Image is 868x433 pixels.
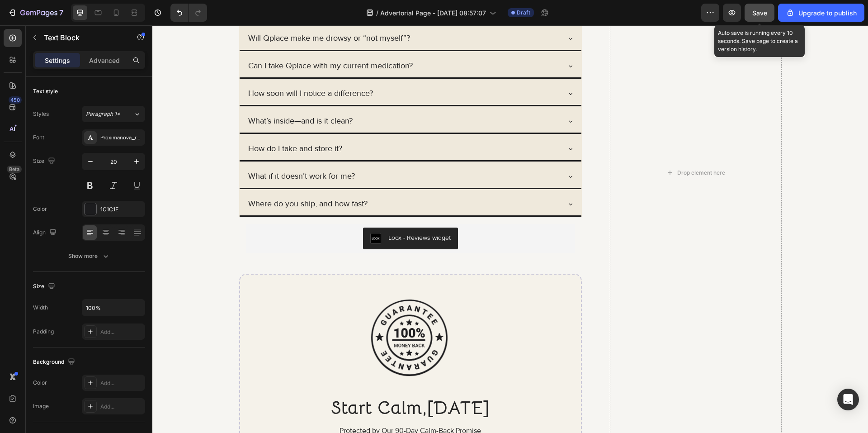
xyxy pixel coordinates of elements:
div: Text style [33,87,58,95]
div: Drop element here [525,144,573,151]
div: Color [33,205,47,213]
p: 7 [59,7,63,18]
button: Upgrade to publish [778,4,864,22]
div: Loox - Reviews widget [236,208,298,217]
div: Styles [33,110,49,118]
div: Image [33,402,49,410]
div: Undo/Redo [170,4,207,22]
button: Save [745,4,774,22]
iframe: Design area [152,25,868,433]
span: Paragraph 1* [86,110,120,118]
p: Text Block [44,32,121,43]
div: Font [33,133,44,142]
div: Proximanova_regular [100,134,143,142]
p: Advanced [89,56,120,65]
span: / [376,8,378,18]
div: Align [33,227,58,239]
div: Color [33,379,47,387]
div: 450 [9,96,22,104]
div: Width [33,304,48,312]
div: Add... [100,403,143,411]
div: Upgrade to publish [786,8,857,18]
div: Open Intercom Messenger [837,389,859,410]
h2: Start Calm,[DATE] [97,370,420,395]
button: Paragraph 1* [82,106,145,122]
p: Settings [45,56,70,65]
div: Padding [33,328,54,336]
button: 7 [4,4,67,22]
div: Background [33,356,77,368]
div: 1C1C1E [100,205,143,214]
div: Show more [68,252,110,261]
div: Size [33,281,57,293]
img: loox.png [218,208,229,219]
div: Size [33,155,57,167]
span: Draft [517,9,530,17]
input: Auto [82,300,145,316]
div: Beta [7,166,22,173]
img: gempages_580597363031147438-b8cd1666-219d-49a4-8b84-afe60db55658.png [210,264,306,359]
div: Add... [100,379,143,387]
button: Loox - Reviews widget [211,202,306,224]
button: Show more [33,248,145,264]
p: Protected by Our 90-Day Calm-Back Promise [159,401,358,410]
span: Save [752,9,767,17]
div: Add... [100,328,143,336]
span: Advertorial Page - [DATE] 08:57:07 [380,8,486,18]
